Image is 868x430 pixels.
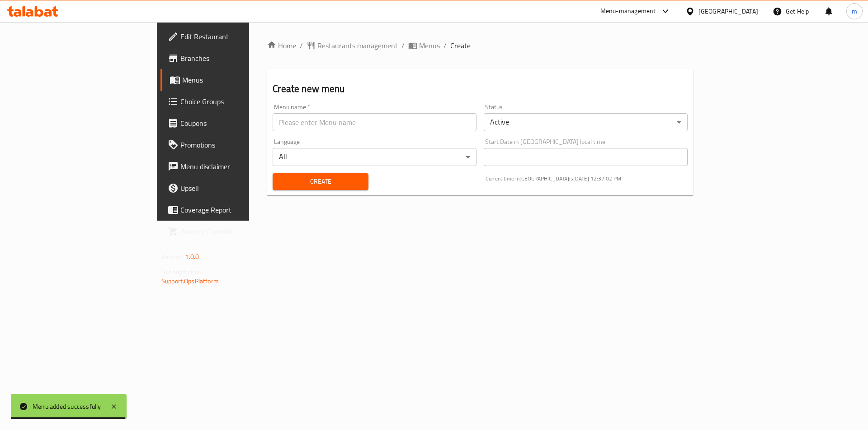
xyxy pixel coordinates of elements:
div: Menu-management [600,6,656,17]
nav: breadcrumb [267,40,693,51]
span: Promotions [180,139,295,150]
span: Create [450,40,471,51]
span: 1.0.0 [185,251,199,263]
span: Coverage Report [180,204,295,215]
div: Active [484,113,688,131]
li: / [443,40,447,51]
span: Choice Groups [180,96,295,107]
span: Get support on: [161,266,203,278]
span: Coupons [180,118,295,129]
a: Menus [408,40,440,51]
a: Coupons [160,112,302,134]
div: All [273,148,476,166]
a: Branches [160,47,302,69]
a: Choice Groups [160,91,302,112]
span: Upsell [180,183,295,194]
span: Create [280,176,361,187]
span: Grocery Checklist [180,226,295,237]
li: / [401,40,405,51]
p: Current time in [GEOGRAPHIC_DATA] is [DATE] 12:37:02 PM [486,175,688,183]
input: Please enter Menu name [273,113,476,131]
a: Support.OpsPlatform [161,275,219,287]
span: Edit Restaurant [180,31,295,42]
a: Menus [160,69,302,91]
a: Restaurants management [307,40,398,51]
button: Create [273,173,368,190]
div: [GEOGRAPHIC_DATA] [698,6,758,16]
span: Menus [419,40,440,51]
span: Version: [161,251,184,263]
h2: Create new menu [273,82,688,96]
span: m [852,6,857,16]
span: Menu disclaimer [180,161,295,172]
a: Upsell [160,177,302,199]
a: Grocery Checklist [160,221,302,242]
span: Branches [180,53,295,64]
span: Menus [182,74,295,85]
a: Promotions [160,134,302,156]
span: Restaurants management [317,40,398,51]
a: Coverage Report [160,199,302,221]
a: Edit Restaurant [160,26,302,47]
a: Menu disclaimer [160,156,302,177]
div: Menu added successfully [33,402,101,412]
